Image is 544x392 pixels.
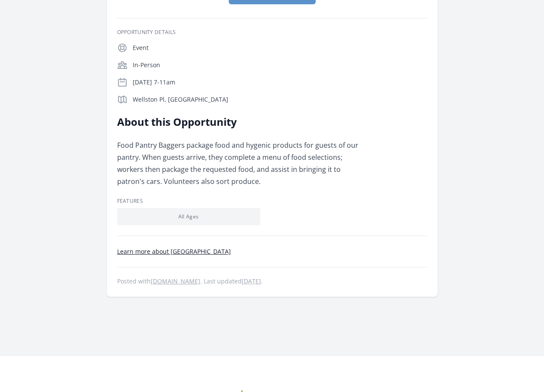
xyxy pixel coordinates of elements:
p: Event [133,44,427,52]
p: In-Person [133,61,427,69]
li: All Ages [117,208,260,225]
h3: Opportunity Details [117,29,427,36]
abbr: Wed, Jul 23, 2025 9:52 PM [242,277,261,285]
a: Learn more about [GEOGRAPHIC_DATA] [117,247,231,255]
p: Wellston Pl, [GEOGRAPHIC_DATA] [133,95,427,104]
h2: About this Opportunity [117,115,369,129]
h3: Features [117,198,427,205]
span: Food Pantry Baggers package food and hygenic products for guests of our pantry. When guests arriv... [117,140,358,186]
p: Posted with . Last updated . [117,278,427,285]
p: [DATE] 7-11am [133,78,427,87]
a: [DOMAIN_NAME] [151,277,200,285]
